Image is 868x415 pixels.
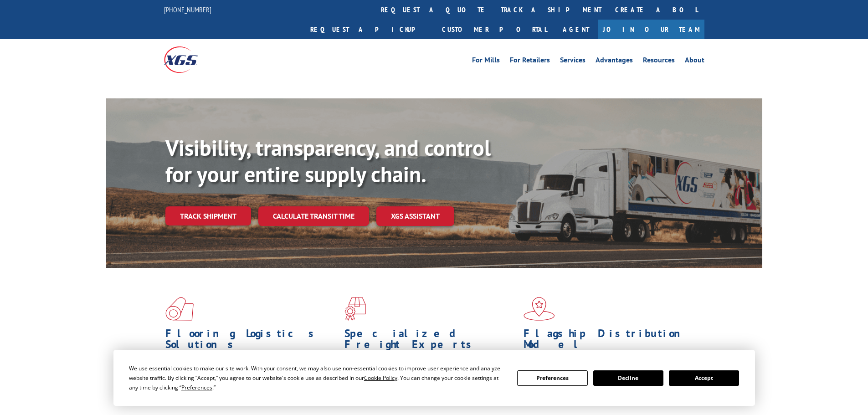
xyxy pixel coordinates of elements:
[258,206,369,226] a: Calculate transit time
[435,20,554,39] a: Customer Portal
[685,56,704,67] a: About
[524,328,696,354] h1: Flagship Distribution Model
[164,5,211,14] a: [PHONE_NUMBER]
[165,206,251,225] a: Track shipment
[165,328,338,354] h1: Flooring Logistics Solutions
[598,20,704,39] a: Join Our Team
[376,206,454,226] a: XGS ASSISTANT
[560,56,586,67] a: Services
[181,384,212,391] span: Preferences
[472,56,500,67] a: For Mills
[344,328,517,354] h1: Specialized Freight Experts
[113,350,755,406] div: Cookie Consent Prompt
[129,364,506,392] div: We use essential cookies to make our site work. With your consent, we may also use non-essential ...
[669,370,739,386] button: Accept
[593,370,663,386] button: Decline
[596,56,633,67] a: Advantages
[517,370,587,386] button: Preferences
[510,56,550,67] a: For Retailers
[344,297,366,321] img: xgs-icon-focused-on-flooring-red
[303,20,435,39] a: Request a pickup
[165,297,194,321] img: xgs-icon-total-supply-chain-intelligence-red
[364,374,397,382] span: Cookie Policy
[643,56,675,67] a: Resources
[165,133,491,188] b: Visibility, transparency, and control for your entire supply chain.
[554,20,598,39] a: Agent
[524,297,555,321] img: xgs-icon-flagship-distribution-model-red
